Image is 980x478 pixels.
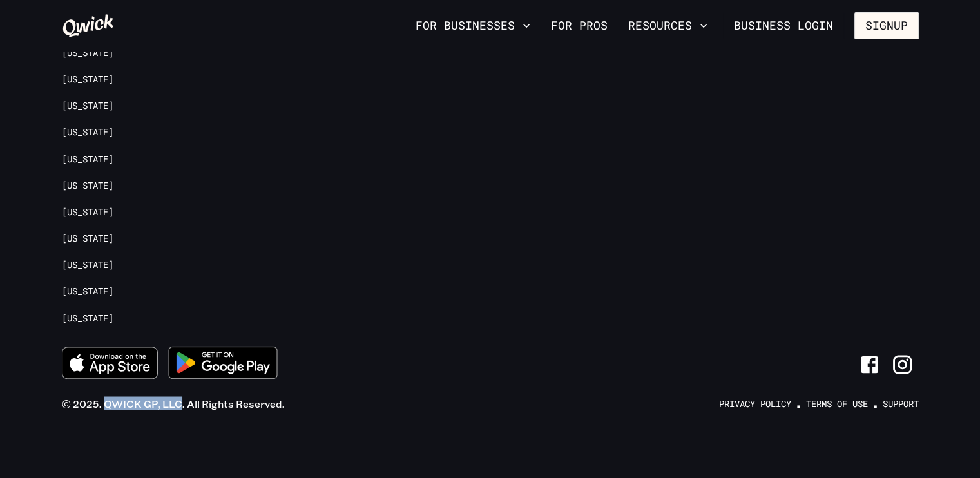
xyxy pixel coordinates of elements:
a: [US_STATE] [62,47,113,59]
button: Resources [623,15,713,37]
a: Business Login [723,12,844,39]
a: Link to Instagram [886,348,919,381]
span: · [873,390,878,417]
a: [US_STATE] [62,153,113,166]
a: [US_STATE] [62,312,113,324]
a: Privacy Policy [719,397,791,410]
a: For Pros [546,15,613,37]
a: Support [883,397,919,410]
a: [US_STATE] [62,233,113,245]
a: Terms of Use [806,397,868,410]
span: © 2025. QWICK GP, LLC. All Rights Reserved. [62,397,285,410]
a: [US_STATE] [62,285,113,298]
a: Download on the App Store [62,347,159,383]
a: [US_STATE] [62,100,113,112]
button: Signup [854,12,919,39]
a: Link to Facebook [853,348,886,381]
a: [US_STATE] [62,259,113,271]
a: [US_STATE] [62,180,113,192]
span: · [796,390,801,417]
button: For Businesses [410,15,535,37]
a: [US_STATE] [62,206,113,218]
a: [US_STATE] [62,126,113,139]
a: [US_STATE] [62,73,113,86]
img: Get it on Google Play [160,338,285,387]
